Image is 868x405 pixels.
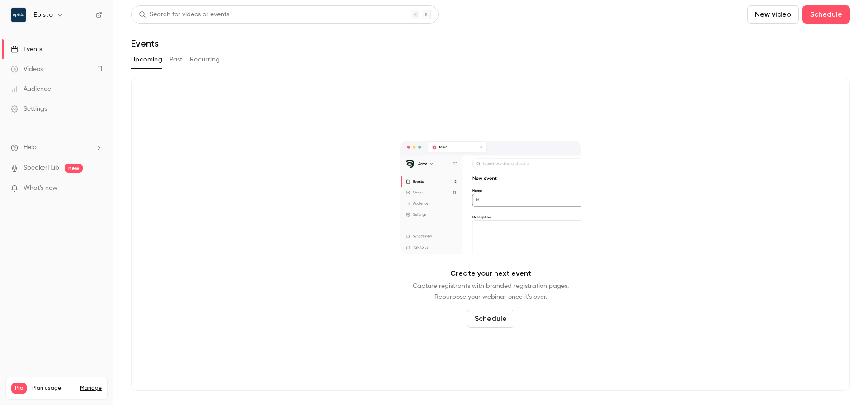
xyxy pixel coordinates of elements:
[190,52,220,67] button: Recurring
[802,5,850,24] button: Schedule
[24,163,59,173] a: SpeakerHub
[65,164,83,173] span: new
[80,385,102,392] a: Manage
[91,184,102,193] iframe: Noticeable Trigger
[413,281,569,302] p: Capture registrants with branded registration pages. Repurpose your webinar once it's over.
[131,52,162,67] button: Upcoming
[747,5,799,24] button: New video
[11,45,42,54] div: Events
[11,383,27,394] span: Pro
[24,184,57,193] span: What's new
[24,143,37,152] span: Help
[170,52,183,67] button: Past
[131,38,159,49] h1: Events
[32,385,75,392] span: Plan usage
[11,143,102,152] li: help-dropdown-opener
[450,268,531,279] p: Create your next event
[11,8,26,22] img: Episto
[467,310,514,328] button: Schedule
[11,85,51,94] div: Audience
[11,104,47,113] div: Settings
[139,10,229,19] div: Search for videos or events
[11,65,43,74] div: Videos
[33,10,53,19] h6: Episto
